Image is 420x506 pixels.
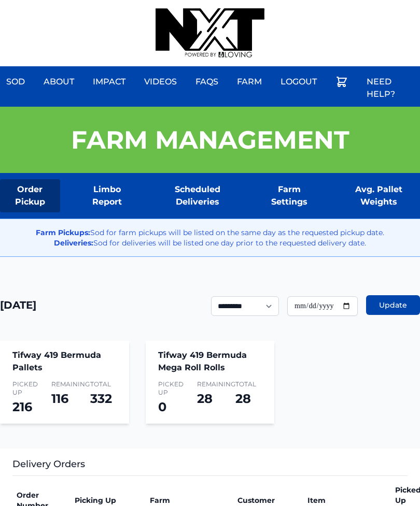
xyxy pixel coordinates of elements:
[37,69,80,94] a: About
[71,127,349,152] h1: Farm Management
[154,179,241,212] a: Scheduled Deliveries
[235,391,251,406] span: 28
[77,179,138,212] a: Limbo Report
[12,380,39,397] span: Picked Up
[90,391,112,406] span: 332
[51,391,68,406] span: 116
[158,399,166,414] span: 0
[274,69,323,94] a: Logout
[87,69,132,94] a: Impact
[337,179,420,212] a: Avg. Pallet Weights
[197,391,213,406] span: 28
[231,69,268,94] a: Farm
[12,349,117,374] h4: Tifway 419 Bermuda Pallets
[189,69,225,94] a: FAQs
[158,380,185,397] span: Picked Up
[156,8,264,58] img: nextdaysod.com Logo
[54,238,93,248] strong: Deliveries:
[235,380,262,388] span: Total
[12,457,408,476] h3: Delivery Orders
[258,179,320,212] a: Farm Settings
[360,69,420,107] a: Need Help?
[12,399,32,414] span: 216
[197,380,223,388] span: Remaining
[51,380,78,388] span: Remaining
[379,300,407,310] span: Update
[138,69,183,94] a: Videos
[36,228,90,237] strong: Farm Pickups:
[90,380,117,388] span: Total
[366,295,420,315] button: Update
[158,349,262,374] h4: Tifway 419 Bermuda Mega Roll Rolls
